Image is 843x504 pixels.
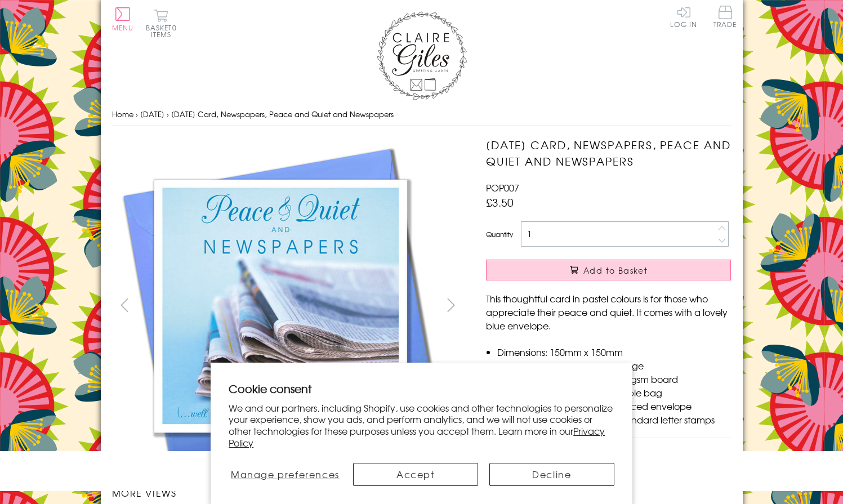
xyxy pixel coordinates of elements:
[583,265,648,276] span: Add to Basket
[713,6,737,28] span: Trade
[497,359,731,372] li: Blank inside for your own message
[486,292,731,332] p: This thoughtful card in pastel colours is for those who appreciate their peace and quiet. It come...
[438,292,463,318] button: next
[167,109,169,119] span: ›
[229,381,614,396] h2: Cookie consent
[486,194,514,210] span: £3.50
[171,109,394,119] span: [DATE] Card, Newspapers, Peace and Quiet and Newspapers
[112,486,464,499] h3: More views
[231,467,340,481] span: Manage preferences
[486,260,731,280] button: Add to Basket
[112,109,133,119] a: Home
[713,6,737,30] a: Trade
[146,9,177,38] button: Basket0 items
[353,463,478,486] button: Accept
[112,23,134,33] span: Menu
[112,103,732,126] nav: breadcrumbs
[486,229,513,239] label: Quantity
[377,11,467,100] img: Claire Giles Greetings Cards
[229,402,614,449] p: We and our partners, including Shopify, use cookies and other technologies to personalize your ex...
[486,181,519,194] span: POP007
[229,424,605,449] a: Privacy Policy
[229,463,341,486] button: Manage preferences
[140,109,164,119] a: [DATE]
[136,109,138,119] span: ›
[489,463,614,486] button: Decline
[497,345,731,359] li: Dimensions: 150mm x 150mm
[112,292,137,318] button: prev
[670,6,697,28] a: Log In
[112,7,134,31] button: Menu
[151,23,177,39] span: 0 items
[112,137,450,475] img: Father's Day Card, Newspapers, Peace and Quiet and Newspapers
[486,137,731,170] h1: [DATE] Card, Newspapers, Peace and Quiet and Newspapers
